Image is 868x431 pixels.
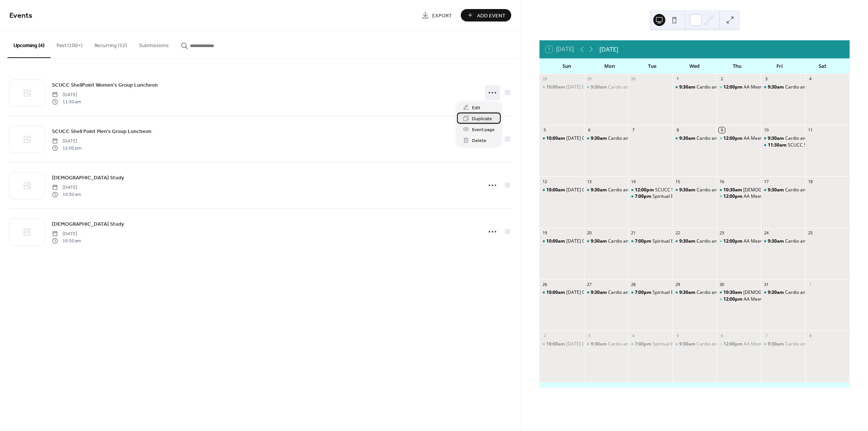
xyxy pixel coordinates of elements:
div: Cardio and Strength Class with Santiva Islanders [761,135,805,142]
span: 12:00 pm [52,145,81,151]
div: 4 [630,333,636,338]
div: SCUCC Shell Point Men's Group Luncheon [628,187,672,193]
span: 9:30am [591,135,608,142]
button: Submissions [133,31,175,57]
div: Spiritual Exploration "Questioning [DEMOGRAPHIC_DATA]" [653,341,776,347]
div: Cardio and Strength Class with Santiva Islanders [584,238,628,245]
button: Upcoming (4) [8,31,50,58]
div: AA Meeting [744,84,768,90]
span: Edit [472,104,480,112]
div: Sunday Celebration [539,289,584,296]
div: Cardio and Strength Class with Santiva Islanders [697,341,798,347]
div: [DATE] Celebration [566,238,607,245]
span: Delete [472,137,486,145]
span: 7:00pm [635,193,653,200]
span: 10:30am [723,187,743,193]
div: 3 [586,333,592,338]
span: 9:30am [591,187,608,193]
div: AA Meeting [744,341,768,347]
div: Cardio and Strength Class with Santiva Islanders [608,135,709,142]
span: [DEMOGRAPHIC_DATA] Study [52,174,124,182]
div: Cardio and Strength Class with Santiva Islanders [584,135,628,142]
span: 12:00pm [723,296,744,303]
div: Cardio and Strength Class with Santiva Islanders [761,84,805,90]
div: 7 [763,333,769,338]
div: Cardio and Strength Class with Santiva Islanders [761,341,805,347]
span: 10:00am [546,289,566,296]
div: AA Meeting [744,296,768,303]
span: [DATE] [52,184,81,191]
div: Spiritual Exploration "Questioning God" [628,193,672,200]
div: 2 [719,76,724,82]
div: 3 [763,76,769,82]
span: 12:00pm [723,238,744,245]
div: Cardio and Strength Class with Santiva Islanders [672,341,717,347]
a: [DEMOGRAPHIC_DATA] Study [52,220,124,228]
a: [DEMOGRAPHIC_DATA] Study [52,173,124,182]
div: 17 [763,179,769,184]
div: Cardio and Strength Class with Santiva Islanders [672,289,717,296]
div: Cardio and Strength Class with Santiva Islanders [672,187,717,193]
div: 30 [630,76,636,82]
div: 11 [807,127,813,133]
div: 8 [675,127,680,133]
div: Cardio and Strength Class with Santiva Islanders [608,238,709,245]
div: Cardio and Strength Class with Santiva Islanders [584,341,628,347]
div: Spiritual Exploration "Questioning [DEMOGRAPHIC_DATA]" [653,289,776,296]
span: [DATE] [52,231,81,237]
div: Tue [631,59,673,74]
span: 9:30am [679,187,697,193]
div: 29 [586,76,592,82]
div: [DATE] Celebration [566,135,607,142]
div: [DATE] Celebration [566,187,607,193]
span: Export [432,12,452,20]
div: Bible Study [717,187,761,193]
div: AA Meeting [744,193,768,200]
span: 12:00pm [635,187,655,193]
span: 9:30am [768,238,785,245]
div: Cardio and Strength Class with Santiva Islanders [672,135,717,142]
div: AA Meeting [717,135,761,142]
div: Mon [588,59,631,74]
span: 9:30am [591,289,608,296]
span: 10:30 am [52,191,81,198]
div: AA Meeting [717,296,761,303]
a: SCUCC Shell Point Men's Group Luncheon [52,127,151,136]
div: 30 [719,281,724,287]
span: 12:00pm [723,135,744,142]
span: 10:30am [723,289,743,296]
div: Cardio and Strength Class with Santiva Islanders [584,289,628,296]
div: 28 [630,281,636,287]
div: Cardio and Strength Class with Santiva Islanders [608,187,709,193]
div: 12 [542,179,547,184]
div: Cardio and Strength Class with Santiva Islanders [697,84,798,90]
div: AA Meeting [717,238,761,245]
span: 9:30am [679,84,697,90]
span: Events [9,8,32,23]
div: [DEMOGRAPHIC_DATA] Study [743,187,806,193]
div: 27 [586,281,592,287]
div: 15 [675,179,680,184]
div: AA Meeting [717,193,761,200]
span: 10:00am [546,135,566,142]
span: [DATE] [52,92,81,98]
div: 2 [542,333,547,338]
div: [DATE] [599,45,618,54]
span: 9:30am [591,84,608,90]
div: Sun [546,59,588,74]
span: 10:00am [546,187,566,193]
div: Spiritual Exploration "Questioning God" [628,289,672,296]
div: 20 [586,230,592,236]
div: Sunday Celebration [539,187,584,193]
div: Thu [716,59,758,74]
span: 9:30am [768,187,785,193]
button: Add Event [461,9,511,21]
span: 9:30am [768,289,785,296]
div: Sunday Celebration [539,84,584,90]
div: 13 [586,179,592,184]
div: 24 [763,230,769,236]
div: SCUCC Shell Point Men's Group Luncheon [655,187,743,193]
div: Spiritual Exploration "Questioning [DEMOGRAPHIC_DATA]" [653,238,776,245]
div: 1 [675,76,680,82]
